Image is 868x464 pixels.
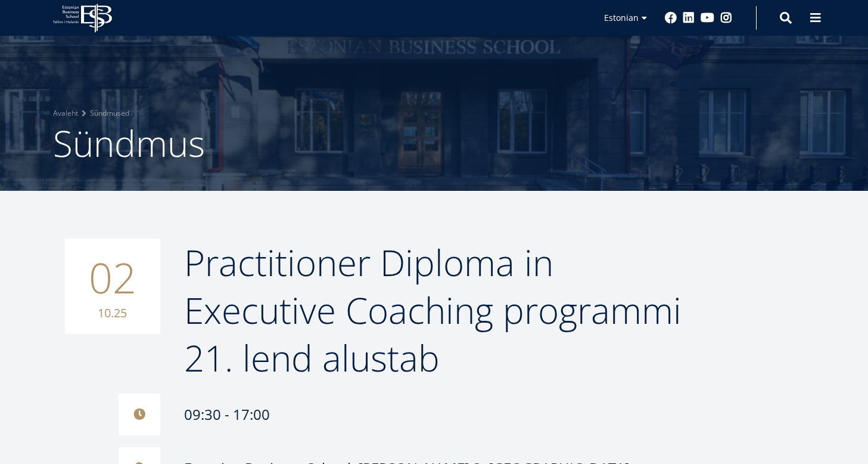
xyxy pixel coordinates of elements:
[77,304,148,322] small: 10.25
[53,119,816,167] h1: Sündmus
[701,12,714,24] a: Youtube
[90,107,129,119] a: Sündmused
[65,239,160,334] div: 02
[683,12,695,24] a: Linkedin
[720,12,732,24] a: Instagram
[184,238,682,382] span: Practitioner Diploma in Executive Coaching programmi 21. lend alustab
[119,394,685,435] div: 09:30 - 17:00
[665,12,677,24] a: Facebook
[53,107,78,119] a: Avaleht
